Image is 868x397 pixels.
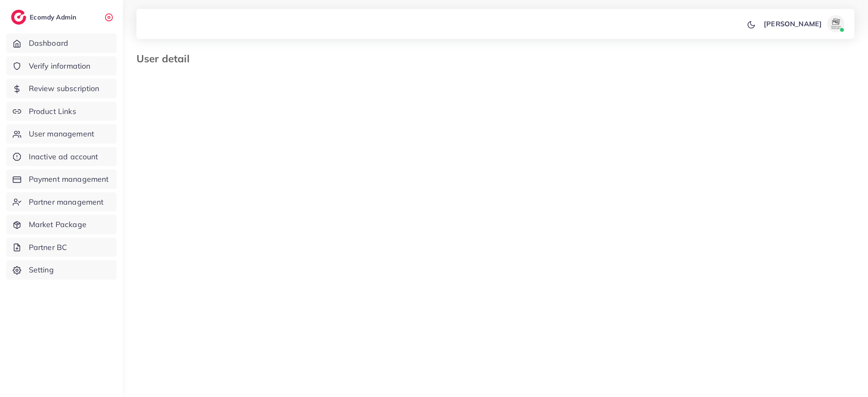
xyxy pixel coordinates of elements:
a: Partner BC [6,238,117,257]
span: Product Links [29,106,76,117]
a: Setting [6,260,117,280]
a: Inactive ad account [6,147,117,167]
a: [PERSON_NAME]avatar [759,15,848,32]
p: [PERSON_NAME] [764,19,822,29]
a: Partner management [6,192,117,212]
a: Payment management [6,169,117,189]
a: Verify information [6,56,117,76]
img: logo [11,10,26,25]
span: Payment management [29,174,109,185]
span: Review subscription [29,83,100,94]
img: avatar [827,15,844,32]
span: Dashboard [29,38,68,49]
span: User management [29,128,94,139]
a: Review subscription [6,79,117,98]
a: Product Links [6,102,117,121]
span: Inactive ad account [29,151,98,162]
a: Dashboard [6,33,117,53]
span: Partner BC [29,242,67,253]
span: Setting [29,264,54,275]
a: logoEcomdy Admin [11,10,78,25]
span: Market Package [29,219,86,230]
a: Market Package [6,215,117,234]
span: Partner management [29,197,104,208]
a: User management [6,124,117,144]
span: Verify information [29,61,91,72]
h2: Ecomdy Admin [30,13,78,21]
h3: User detail [136,53,196,65]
